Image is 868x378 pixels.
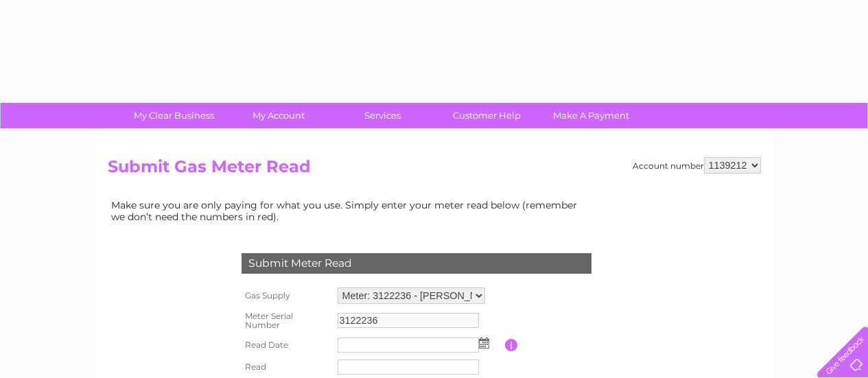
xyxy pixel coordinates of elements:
th: Read Date [238,334,334,356]
a: My Account [222,103,335,128]
h2: Submit Gas Meter Read [108,157,761,183]
div: Account number [633,157,761,174]
th: Read [238,356,334,378]
a: My Clear Business [117,103,231,128]
a: Customer Help [430,103,543,128]
div: Submit Meter Read [242,253,591,274]
th: Meter Serial Number [238,307,334,335]
img: ... [479,338,489,349]
a: Make A Payment [535,103,648,128]
td: Make sure you are only paying for what you use. Simply enter your meter read below (remember we d... [108,196,588,225]
input: Information [505,339,518,351]
a: Services [326,103,439,128]
th: Gas Supply [238,284,334,307]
